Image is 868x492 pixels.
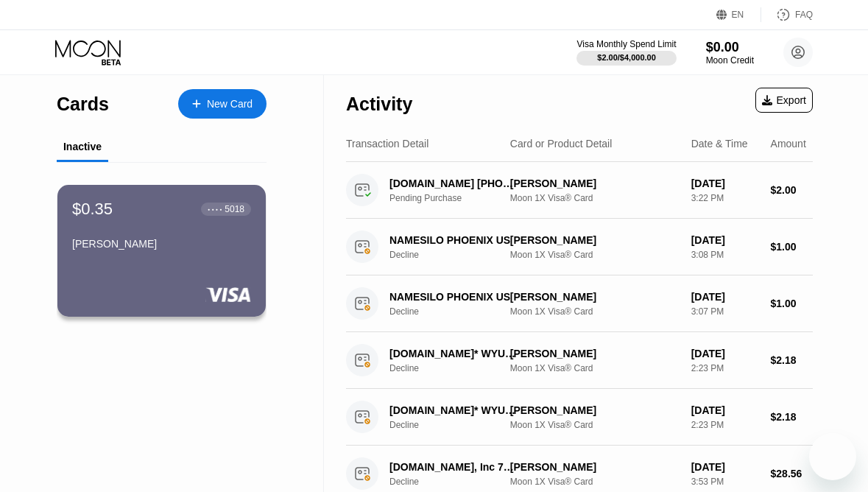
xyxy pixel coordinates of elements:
div: Visa Monthly Spend Limit [576,39,676,49]
div: [DATE] [691,461,759,473]
div: 3:08 PM [691,250,759,260]
div: [DATE] [691,348,759,359]
iframe: Button to launch messaging window [809,433,856,480]
div: $0.00Moon Credit [706,40,754,66]
div: NAMESILO PHOENIX USDecline[PERSON_NAME]Moon 1X Visa® Card[DATE]3:08 PM$1.00 [346,219,813,275]
div: [DATE] [691,404,759,416]
div: Decline [389,477,526,487]
div: New Card [207,98,253,110]
div: Moon 1X Visa® Card [510,477,680,487]
div: [DOMAIN_NAME] [PHONE_NUMBER] US [389,178,517,189]
div: Transaction Detail [346,138,428,150]
div: [DOMAIN_NAME]* WYU3WQ [PHONE_NUMBER] US [389,348,517,359]
div: Moon 1X Visa® Card [510,420,680,430]
div: Decline [389,420,526,430]
div: Inactive [63,141,102,152]
div: EN [716,7,761,22]
div: 2:23 PM [691,420,759,430]
div: [PERSON_NAME] [510,234,680,246]
div: $2.18 [771,411,813,423]
div: [PERSON_NAME] [510,348,680,359]
div: Moon 1X Visa® Card [510,363,680,373]
div: 2:23 PM [691,363,759,373]
div: 3:53 PM [691,477,759,487]
div: [PERSON_NAME] [510,461,680,473]
div: $0.35 [72,200,113,219]
div: [DATE] [691,291,759,303]
div: $0.00 [706,40,754,55]
div: Activity [346,94,412,115]
div: Decline [389,363,526,373]
div: Date & Time [691,138,748,150]
div: FAQ [761,7,813,22]
div: [DOMAIN_NAME]* WYU3WQ [PHONE_NUMBER] US [389,404,517,416]
div: Moon 1X Visa® Card [510,306,680,317]
div: Decline [389,250,526,260]
div: 3:07 PM [691,306,759,317]
div: NAMESILO PHOENIX US [389,234,517,246]
div: [PERSON_NAME] [72,238,251,250]
div: $1.00 [771,241,813,253]
div: EN [732,10,744,20]
div: FAQ [795,10,813,20]
div: [DATE] [691,178,759,189]
div: [DOMAIN_NAME], Inc 720-2492374 US [389,461,517,473]
div: NAMESILO PHOENIX US [389,291,517,303]
div: [DOMAIN_NAME]* WYU3WQ [PHONE_NUMBER] USDecline[PERSON_NAME]Moon 1X Visa® Card[DATE]2:23 PM$2.18 [346,332,813,389]
div: Moon 1X Visa® Card [510,250,680,260]
div: Visa Monthly Spend Limit$2.00/$4,000.00 [576,39,676,66]
div: [DOMAIN_NAME] [PHONE_NUMBER] USPending Purchase[PERSON_NAME]Moon 1X Visa® Card[DATE]3:22 PM$2.00 [346,162,813,219]
div: Cards [57,94,109,115]
div: $0.35● ● ● ●5018[PERSON_NAME] [57,185,266,317]
div: Card or Product Detail [510,138,613,150]
div: [PERSON_NAME] [510,178,680,189]
div: NAMESILO PHOENIX USDecline[PERSON_NAME]Moon 1X Visa® Card[DATE]3:07 PM$1.00 [346,275,813,332]
div: [DOMAIN_NAME]* WYU3WQ [PHONE_NUMBER] USDecline[PERSON_NAME]Moon 1X Visa® Card[DATE]2:23 PM$2.18 [346,389,813,446]
div: Pending Purchase [389,193,526,203]
div: $1.00 [771,298,813,309]
div: Decline [389,306,526,317]
div: $2.18 [771,354,813,366]
div: [DATE] [691,234,759,246]
div: 3:22 PM [691,193,759,203]
div: [PERSON_NAME] [510,291,680,303]
div: 5018 [225,204,244,214]
div: $2.00 [771,184,813,196]
div: Export [755,88,813,113]
div: Amount [771,138,806,150]
div: New Card [178,89,267,119]
div: $2.00 / $4,000.00 [597,53,656,62]
div: Export [762,94,806,106]
div: Moon Credit [706,55,754,66]
div: [PERSON_NAME] [510,404,680,416]
div: ● ● ● ● [208,207,222,211]
div: $28.56 [771,468,813,479]
div: Moon 1X Visa® Card [510,193,680,203]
